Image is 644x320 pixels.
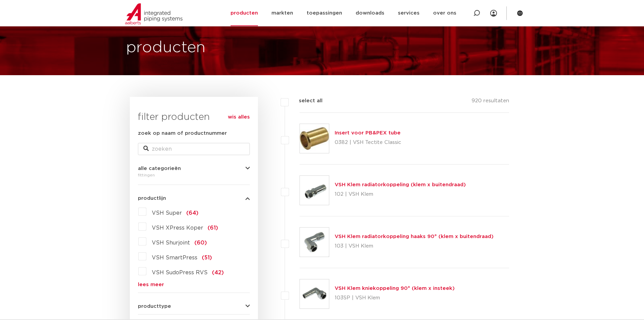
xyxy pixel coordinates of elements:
a: lees meer [138,282,250,287]
span: alle categorieën [138,166,181,171]
p: 0382 | VSH Tectite Classic [335,137,401,148]
span: VSH XPress Koper [152,225,203,231]
span: VSH Shurjoint [152,240,190,246]
span: (42) [212,270,224,275]
p: 920 resultaten [472,97,509,107]
button: productlijn [138,196,250,201]
span: productlijn [138,196,166,201]
input: zoeken [138,143,250,155]
img: Thumbnail for VSH Klem radiatorkoppeling (klem x buitendraad) [300,176,329,205]
h1: producten [126,37,206,59]
img: Thumbnail for VSH Klem kniekoppeling 90° (klem x insteek) [300,279,329,308]
label: select all [289,97,323,105]
a: VSH Klem kniekoppeling 90° (klem x insteek) [335,286,455,291]
h3: filter producten [138,110,250,124]
img: Thumbnail for Insert voor PB&PEX tube [300,124,329,153]
label: zoek op naam of productnummer [138,129,227,137]
p: 103 | VSH Klem [335,241,494,252]
span: VSH SudoPress RVS [152,270,208,275]
a: VSH Klem radiatorkoppeling (klem x buitendraad) [335,182,466,187]
a: VSH Klem radiatorkoppeling haaks 90° (klem x buitendraad) [335,234,494,239]
div: fittingen [138,171,250,179]
a: Insert voor PB&PEX tube [335,130,401,135]
button: alle categorieën [138,166,250,171]
img: Thumbnail for VSH Klem radiatorkoppeling haaks 90° (klem x buitendraad) [300,228,329,257]
span: producttype [138,304,171,309]
span: VSH Super [152,210,182,216]
span: (51) [202,255,212,260]
span: VSH SmartPress [152,255,197,260]
p: 102 | VSH Klem [335,189,466,200]
p: 103SP | VSH Klem [335,293,455,303]
span: (61) [208,225,218,231]
a: wis alles [228,113,250,121]
span: (60) [194,240,207,246]
span: (64) [186,210,198,216]
button: producttype [138,304,250,309]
